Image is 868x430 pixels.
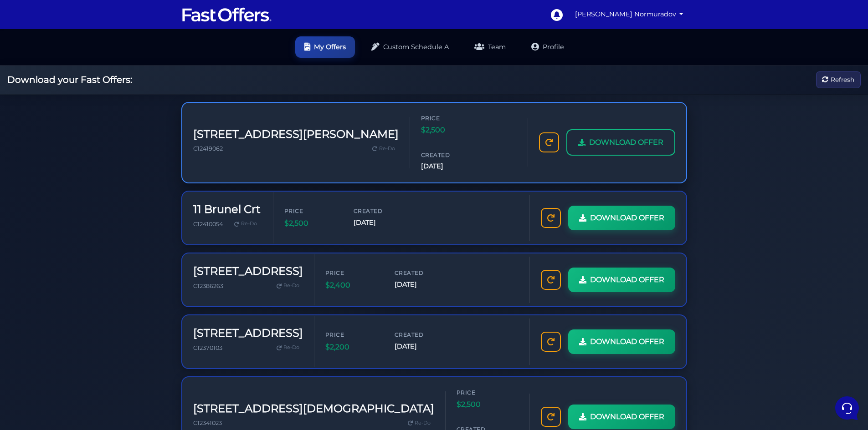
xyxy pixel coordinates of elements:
span: $2,500 [284,218,339,229]
span: [DATE] [395,341,449,352]
a: Profile [522,36,573,58]
span: Created [354,207,408,215]
span: Re-Do [379,145,395,153]
span: $2,500 [421,124,476,136]
h3: 11 Brunel Crt [193,203,261,216]
span: C12410054 [193,221,223,228]
button: Home [7,292,63,313]
span: $2,200 [325,341,380,353]
button: Help [119,292,175,313]
span: Created [395,268,449,277]
p: Messages [78,305,104,313]
a: DOWNLOAD OFFER [568,206,675,230]
span: Created [421,151,476,159]
a: DOWNLOAD OFFER [568,329,675,354]
button: Start a Conversation [15,91,168,109]
span: $2,400 [325,279,380,291]
a: See all [147,51,168,58]
input: Search for an Article... [21,147,149,156]
a: [PERSON_NAME] Normuradov [571,5,687,23]
iframe: Customerly Messenger Launcher [833,395,861,422]
span: C12341023 [193,420,222,426]
span: Price [457,388,511,397]
span: [DATE] [421,161,476,172]
a: My Offers [295,36,355,58]
span: C12386263 [193,283,223,289]
span: Price [325,268,380,277]
span: DOWNLOAD OFFER [590,336,664,348]
span: C12370103 [193,344,222,351]
span: Find an Answer [15,127,62,135]
button: Messages [63,292,119,313]
img: dark [29,66,47,84]
a: DOWNLOAD OFFER [566,129,675,156]
h3: [STREET_ADDRESS][PERSON_NAME] [193,128,399,141]
a: DOWNLOAD OFFER [568,405,675,429]
span: Re-Do [283,344,299,352]
span: [DATE] [354,218,408,228]
span: $2,500 [457,399,511,410]
a: Open Help Center [113,127,168,135]
span: Refresh [831,75,854,85]
span: Re-Do [283,282,299,290]
span: Price [421,114,476,122]
span: [DATE] [395,279,449,290]
img: dark [15,66,33,84]
span: DOWNLOAD OFFER [590,212,664,224]
button: Refresh [816,71,861,88]
h3: [STREET_ADDRESS] [193,327,303,340]
span: Your Conversations [15,51,74,58]
span: Price [325,330,380,339]
span: C12419062 [193,145,223,152]
span: DOWNLOAD OFFER [589,137,663,148]
a: Re-Do [231,218,261,230]
a: Re-Do [369,143,399,155]
h3: [STREET_ADDRESS][DEMOGRAPHIC_DATA] [193,402,434,415]
span: Start a Conversation [66,96,128,104]
p: Home [27,305,43,313]
a: Team [465,36,515,58]
a: Custom Schedule A [362,36,458,58]
a: Re-Do [273,342,303,354]
span: Re-Do [415,419,431,427]
span: Re-Do [241,220,257,228]
h2: Download your Fast Offers: [7,74,132,85]
span: Created [395,330,449,339]
a: Re-Do [404,417,434,429]
a: Re-Do [273,280,303,292]
span: Price [284,207,339,215]
span: DOWNLOAD OFFER [590,274,664,286]
h2: Hello [PERSON_NAME] 👋 [7,7,153,36]
a: DOWNLOAD OFFER [568,268,675,292]
p: Help [141,305,153,313]
span: DOWNLOAD OFFER [590,411,664,423]
h3: [STREET_ADDRESS] [193,265,303,278]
